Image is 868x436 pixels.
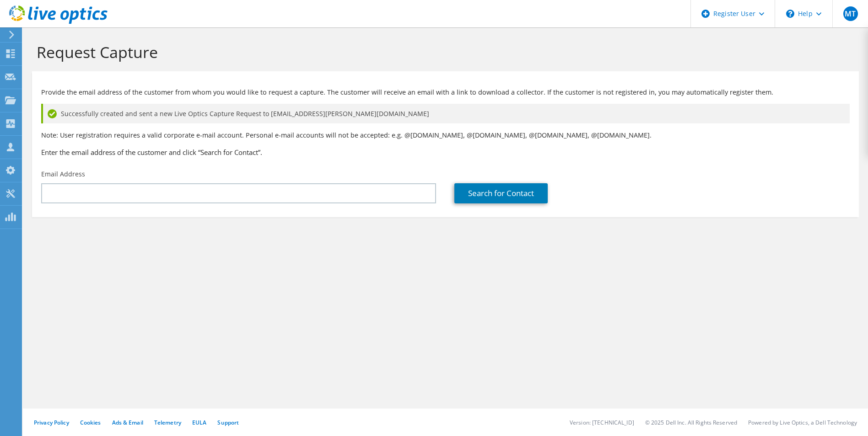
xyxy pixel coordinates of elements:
[80,419,101,426] a: Cookies
[41,87,850,97] p: Provide the email address of the customer from whom you would like to request a capture. The cust...
[570,419,634,426] li: Version: [TECHNICAL_ID]
[645,419,737,426] li: © 2025 Dell Inc. All Rights Reserved
[217,419,239,426] a: Support
[41,130,850,140] p: Note: User registration requires a valid corporate e-mail account. Personal e-mail accounts will ...
[786,10,794,18] svg: \n
[34,419,69,426] a: Privacy Policy
[41,170,85,179] label: Email Address
[37,43,850,62] h1: Request Capture
[112,419,143,426] a: Ads & Email
[843,6,858,21] span: MT
[192,419,206,426] a: EULA
[748,419,857,426] li: Powered by Live Optics, a Dell Technology
[154,419,181,426] a: Telemetry
[454,183,548,203] a: Search for Contact
[41,147,850,157] h3: Enter the email address of the customer and click “Search for Contact”.
[61,109,429,119] span: Successfully created and sent a new Live Optics Capture Request to [EMAIL_ADDRESS][PERSON_NAME][D...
